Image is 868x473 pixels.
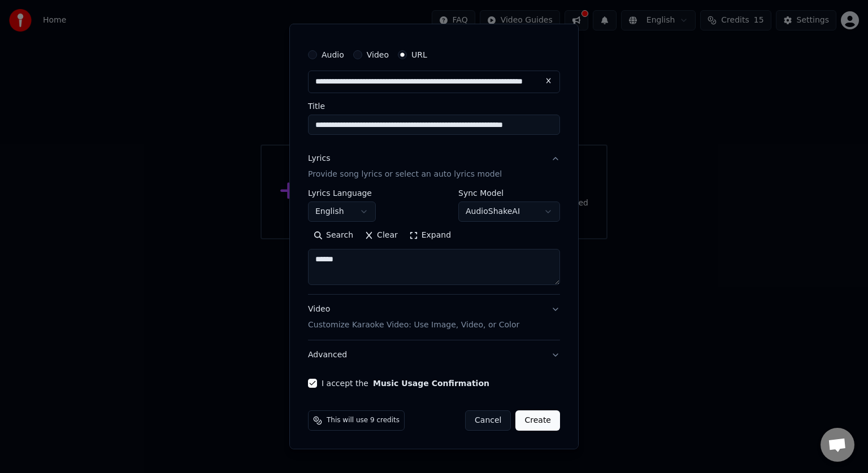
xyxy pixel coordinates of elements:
div: Lyrics [308,153,330,164]
button: LyricsProvide song lyrics or select an auto lyrics model [308,144,560,189]
h2: Create Karaoke [303,15,565,25]
span: This will use 9 credits [327,416,400,425]
button: Expand [403,226,457,244]
button: Create [515,410,560,431]
label: I accept the [322,379,489,387]
p: Customize Karaoke Video: Use Image, Video, or Color [308,319,519,331]
label: Lyrics Language [308,189,376,197]
div: Video [308,304,519,331]
label: Title [308,102,560,110]
label: Video [367,51,389,59]
label: Sync Model [458,189,560,197]
button: VideoCustomize Karaoke Video: Use Image, Video, or Color [308,295,560,340]
button: Advanced [308,340,560,370]
p: Provide song lyrics or select an auto lyrics model [308,169,502,180]
label: Audio [322,51,344,59]
button: Cancel [465,410,511,431]
button: Clear [359,226,403,244]
label: URL [411,51,427,59]
button: Search [308,226,359,244]
button: I accept the [373,379,489,387]
div: LyricsProvide song lyrics or select an auto lyrics model [308,189,560,294]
